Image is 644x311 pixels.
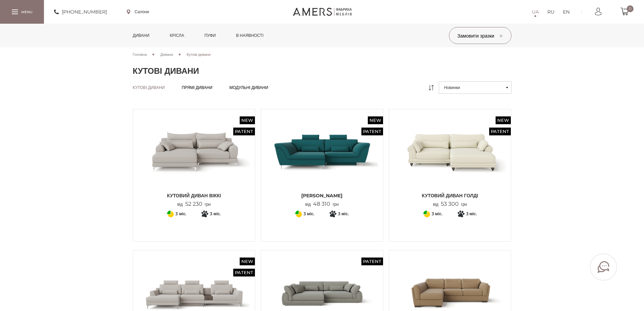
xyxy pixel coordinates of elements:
[563,8,570,16] a: EN
[305,201,339,207] p: від грн
[229,85,268,90] a: Модульні дивани
[138,192,250,199] span: Кутовий диван ВІККІ
[266,114,378,207] a: New Patent Кутовий Диван Грейсі Кутовий Диван Грейсі [PERSON_NAME] від48 310грн
[449,27,511,44] button: Замовити зразки
[199,24,221,47] a: Пуфи
[489,128,511,135] span: Patent
[438,201,461,207] span: 53 300
[160,51,173,58] a: Дивани
[133,52,147,57] span: Головна
[361,128,383,135] span: Patent
[160,52,173,57] span: Дивани
[127,9,149,15] a: Салони
[54,8,107,16] a: [PHONE_NUMBER]
[183,201,205,207] span: 52 230
[133,66,511,76] h1: Кутові дивани
[177,201,211,207] p: від грн
[233,128,255,135] span: Patent
[627,5,634,12] span: 0
[233,269,255,276] span: Patent
[547,8,554,16] a: RU
[210,210,221,218] span: 3 міс.
[433,201,467,207] p: від грн
[133,51,147,58] a: Головна
[394,114,506,207] a: New Patent Кутовий диван ГОЛДІ Кутовий диван ГОЛДІ Кутовий диван ГОЛДІ від53 300грн
[182,85,212,90] a: Прямі дивани
[165,24,189,47] a: Крісла
[432,210,443,218] span: 3 міс.
[338,210,349,218] span: 3 міс.
[368,116,383,124] span: New
[496,116,511,124] span: New
[394,192,506,199] span: Кутовий диван ГОЛДІ
[457,33,503,39] span: Замовити зразки
[311,201,333,207] span: 48 310
[138,114,250,207] a: New Patent Кутовий диван ВІККІ Кутовий диван ВІККІ Кутовий диван ВІККІ від52 230грн
[240,258,255,265] span: New
[266,192,378,199] span: [PERSON_NAME]
[231,24,268,47] a: в наявності
[361,258,383,265] span: Patent
[532,8,539,16] a: UA
[466,210,477,218] span: 3 міс.
[439,81,511,94] button: Новинки
[304,210,314,218] span: 3 міс.
[175,210,186,218] span: 3 міс.
[128,24,155,47] a: Дивани
[240,116,255,124] span: New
